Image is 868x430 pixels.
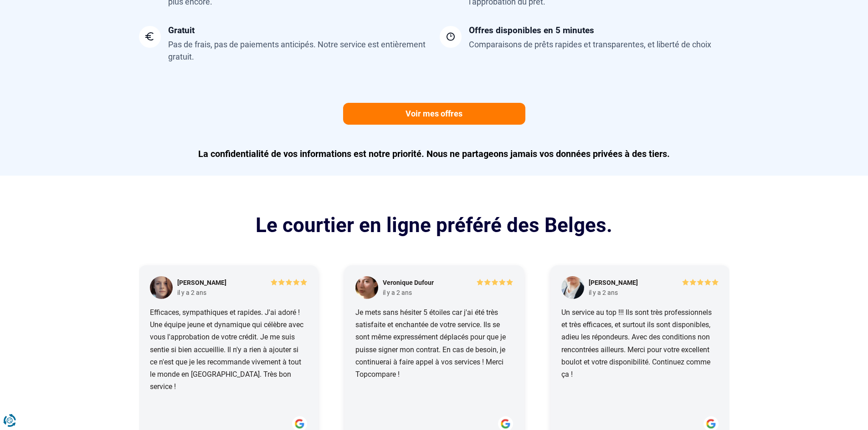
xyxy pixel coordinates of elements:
[561,306,718,409] p: Un service au top !!! Ils sont très professionnels et très efficaces, et surtout ils sont disponi...
[168,38,429,63] div: Pas de frais, pas de paiements anticipés. Notre service est entièrement gratuit.
[177,288,206,297] div: il y a 2 ans
[588,278,637,288] div: [PERSON_NAME]
[355,306,513,409] p: Je mets sans hésiter 5 étoiles car j'ai été très satisfaite et enchantée de votre service. Ils se...
[383,278,434,288] div: Veronique Dufour
[343,103,525,125] a: Voir mes offres
[476,278,513,286] img: 5/5
[271,278,307,286] img: 5/5
[469,26,594,35] div: Offres disponibles en 5 minutes
[469,38,711,51] div: Comparaisons de prêts rapides et transparentes, et liberté de choix
[588,288,617,297] div: il y a 2 ans
[383,288,412,297] div: il y a 2 ans
[139,147,729,160] p: La confidentialité de vos informations est notre priorité. Nous ne partageons jamais vos données ...
[149,306,307,409] p: Efficaces, sympathiques et rapides. J'ai adoré ! Une équipe jeune et dynamique qui célèbre avec v...
[177,278,226,288] div: [PERSON_NAME]
[139,212,729,239] h2: Le courtier en ligne préféré des Belges.
[682,278,718,286] img: 5/5
[168,26,195,35] div: Gratuit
